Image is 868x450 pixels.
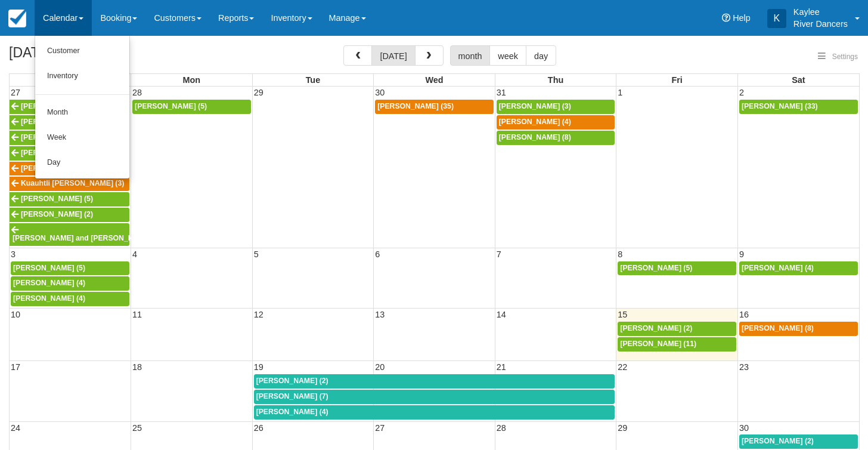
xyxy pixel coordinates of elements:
span: [PERSON_NAME] (4) [13,294,85,303]
span: [PERSON_NAME] (3) [499,102,571,110]
span: [PERSON_NAME] (4) [256,408,328,416]
span: 24 [10,423,21,433]
span: [PERSON_NAME] (4) [742,264,814,272]
a: [PERSON_NAME] (3) [497,100,615,114]
a: Kuauhtli [PERSON_NAME] (3) [10,177,129,191]
span: 15 [616,310,628,319]
span: 6 [374,249,381,259]
i: Help [722,14,730,22]
span: Settings [832,53,858,61]
span: 18 [131,362,143,372]
span: Wed [425,75,443,85]
a: [PERSON_NAME] (1) [10,100,129,114]
span: [PERSON_NAME] (2) [620,324,692,332]
span: 26 [253,423,265,433]
span: 12 [253,310,265,319]
a: [PERSON_NAME] (1) [10,131,129,145]
span: 8 [616,249,624,259]
span: 13 [374,310,386,319]
span: [PERSON_NAME] (8) [742,324,814,332]
span: [PERSON_NAME] (11) [620,340,696,348]
span: Fri [671,75,682,85]
button: week [489,45,526,66]
p: River Dancers [793,18,848,30]
a: [PERSON_NAME] (5) [10,192,129,206]
span: 22 [616,362,628,372]
a: [PERSON_NAME] (4) [254,405,615,420]
span: Mon [183,75,201,85]
h2: [DATE] [9,45,160,67]
span: 4 [131,249,138,259]
span: 21 [495,362,507,372]
div: K [767,9,786,28]
span: [PERSON_NAME] (1) [21,164,93,172]
a: [PERSON_NAME] (35) [375,100,494,114]
a: [PERSON_NAME] (4) [11,276,129,291]
p: Kaylee [793,6,848,18]
span: Tue [306,75,321,85]
span: [PERSON_NAME] (4) [13,279,85,287]
ul: Calendar [35,36,130,179]
span: [PERSON_NAME] (5) [620,264,692,272]
span: 30 [374,88,386,97]
span: [PERSON_NAME] (2) [21,118,93,126]
a: [PERSON_NAME] (11) [618,337,736,352]
span: Sat [792,75,805,85]
span: 31 [495,88,507,97]
span: 29 [616,423,628,433]
span: 27 [374,423,386,433]
button: day [526,45,556,66]
span: 29 [253,88,265,97]
span: Kuauhtli [PERSON_NAME] (3) [21,179,124,187]
span: 27 [10,88,21,97]
span: [PERSON_NAME] (2) [21,210,93,218]
span: 3 [10,249,17,259]
button: [DATE] [371,45,415,66]
span: [PERSON_NAME] and [PERSON_NAME] (2) [13,234,163,242]
span: [PERSON_NAME] (8) [499,133,571,141]
a: [PERSON_NAME] and [PERSON_NAME] (2) [10,223,129,246]
span: 25 [131,423,143,433]
a: Day [35,150,129,175]
a: [PERSON_NAME] (2) [10,208,129,222]
a: [PERSON_NAME] (4) [11,292,129,306]
a: [PERSON_NAME] (2) [10,115,129,130]
span: [PERSON_NAME] (7) [256,392,328,400]
a: [PERSON_NAME] (4) [497,115,615,130]
a: [PERSON_NAME] (8) [497,131,615,145]
span: 9 [738,249,745,259]
span: 2 [738,88,745,97]
span: 11 [131,310,143,319]
span: 28 [131,88,143,97]
span: Help [733,13,751,23]
a: [PERSON_NAME] (1) [10,162,129,176]
span: 10 [10,310,21,319]
span: [PERSON_NAME] (2) [21,149,93,157]
span: 5 [253,249,260,259]
img: checkfront-main-nav-mini-logo.png [8,10,26,27]
span: 20 [374,362,386,372]
a: [PERSON_NAME] (7) [254,390,615,404]
a: [PERSON_NAME] (2) [618,322,736,336]
span: [PERSON_NAME] (33) [742,102,818,110]
span: [PERSON_NAME] (1) [21,102,93,110]
a: [PERSON_NAME] (8) [739,322,858,336]
a: [PERSON_NAME] (2) [739,434,858,449]
span: [PERSON_NAME] (1) [21,133,93,141]
span: [PERSON_NAME] (4) [499,118,571,126]
a: Inventory [35,64,129,89]
a: [PERSON_NAME] (2) [10,146,129,161]
span: [PERSON_NAME] (2) [742,437,814,445]
span: 1 [616,88,624,97]
span: [PERSON_NAME] (5) [21,195,93,203]
a: [PERSON_NAME] (2) [254,374,615,389]
button: Settings [811,48,865,66]
span: 23 [738,362,750,372]
a: [PERSON_NAME] (5) [132,100,251,114]
a: Customer [35,39,129,64]
span: 30 [738,423,750,433]
button: month [450,45,491,66]
a: Month [35,100,129,125]
span: 14 [495,310,507,319]
a: [PERSON_NAME] (5) [618,261,736,276]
